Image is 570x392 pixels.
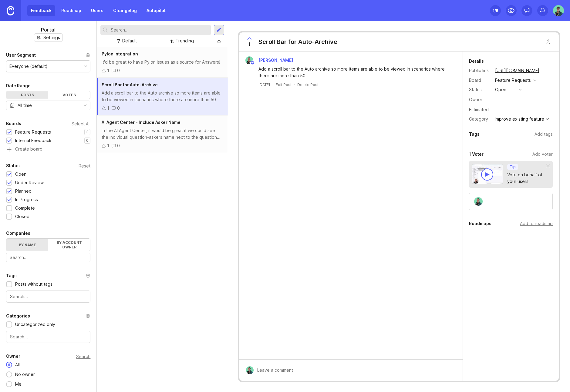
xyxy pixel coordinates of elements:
[297,82,319,87] div: Delete Post
[532,151,553,158] div: Add voter
[102,90,223,103] div: Add a scroll bar to the Auto archive so more items are able to be viewed in scenarios where there...
[7,6,14,15] img: Canny Home
[107,105,109,111] div: 1
[6,312,30,320] div: Categories
[86,130,89,135] p: 3
[6,272,17,279] div: Tags
[6,91,48,99] div: Posts
[15,196,38,203] div: In Progress
[15,179,44,186] div: Under Review
[43,35,60,41] span: Settings
[102,82,158,87] span: Scroll Bar for Auto-Archive
[102,120,180,125] span: AI Agent Center - Include Asker Name
[474,197,483,206] img: Noah
[10,334,86,340] input: Search...
[552,5,565,16] img: Noah
[15,129,51,135] div: Feature Requests
[553,5,564,16] button: Noah
[6,147,90,152] a: Create board
[276,82,292,87] div: Edit Post
[58,5,85,16] a: Roadmap
[15,321,55,328] div: Uncategorized only
[258,66,450,79] div: Add a scroll bar to the Auto archive so more items are able to be viewed in scenarios where there...
[15,188,32,194] div: Planned
[15,281,52,287] div: Posts without tags
[176,38,194,44] div: Trending
[272,82,273,87] div: ·
[97,47,228,78] a: Pylon IntegrationIt'd be great to have Pylon issues as a source for Answers!10
[469,151,484,158] div: 1 Voter
[79,164,90,168] div: Reset
[97,115,228,153] a: AI Agent Center - Include Asker NameIn the AI Agent Center, it would be great if we could see the...
[469,96,490,103] div: Owner
[469,220,491,227] div: Roadmaps
[15,205,35,211] div: Complete
[490,5,501,16] button: 1/5
[12,361,23,368] div: All
[111,27,208,33] input: Search...
[10,254,87,261] input: Search...
[48,239,90,251] label: By account owner
[18,102,32,109] div: All time
[472,164,503,184] img: video-thumbnail-vote-d41b83416815613422e2ca741bf692cc.jpg
[294,82,295,87] div: ·
[258,58,293,63] span: [PERSON_NAME]
[469,77,490,84] div: Board
[258,82,270,87] a: [DATE]
[6,239,48,251] label: By name
[245,56,254,64] img: Noah
[492,106,500,114] div: —
[76,355,90,358] div: Search
[86,138,89,143] p: 0
[12,381,25,387] div: Me
[469,86,490,93] div: Status
[107,142,109,149] div: 1
[117,142,120,149] div: 0
[6,230,30,237] div: Companies
[6,120,21,127] div: Boards
[493,6,498,15] div: 1 /5
[117,105,120,111] div: 0
[97,78,228,115] a: Scroll Bar for Auto-ArchiveAdd a scroll bar to the Auto archive so more items are able to be view...
[15,137,52,144] div: Internal Feedback
[6,353,20,360] div: Owner
[258,38,337,46] div: Scroll Bar for Auto-Archive
[102,127,223,141] div: In the AI Agent Center, it would be great if we could see the individual question-askers name nex...
[248,41,250,48] span: 1
[41,26,56,33] h1: Portal
[12,371,38,378] div: No owner
[495,117,544,121] div: Improve existing feature
[6,82,31,89] div: Date Range
[469,108,489,112] div: Estimated
[9,63,48,70] div: Everyone (default)
[520,220,553,227] div: Add to roadmap
[87,5,107,16] a: Users
[6,51,36,59] div: User Segment
[510,164,516,169] p: Tip
[493,67,541,75] a: [URL][DOMAIN_NAME]
[496,96,500,103] div: —
[469,116,490,122] div: Category
[495,77,531,84] div: Feature Requests
[15,213,29,220] div: Closed
[6,162,20,169] div: Status
[107,67,109,74] div: 1
[80,103,90,108] svg: toggle icon
[110,5,140,16] a: Changelog
[542,36,554,48] button: Close button
[15,171,26,178] div: Open
[507,171,547,185] div: Vote on behalf of your users
[117,67,120,74] div: 0
[72,122,90,125] div: Select All
[102,51,138,56] span: Pylon Integration
[10,293,86,300] input: Search...
[48,91,90,99] div: Votes
[122,38,137,44] div: Default
[34,33,63,42] button: Settings
[469,67,490,74] div: Public link
[535,131,553,138] div: Add tags
[102,59,223,65] div: It'd be great to have Pylon issues as a source for Answers!
[469,131,480,138] div: Tags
